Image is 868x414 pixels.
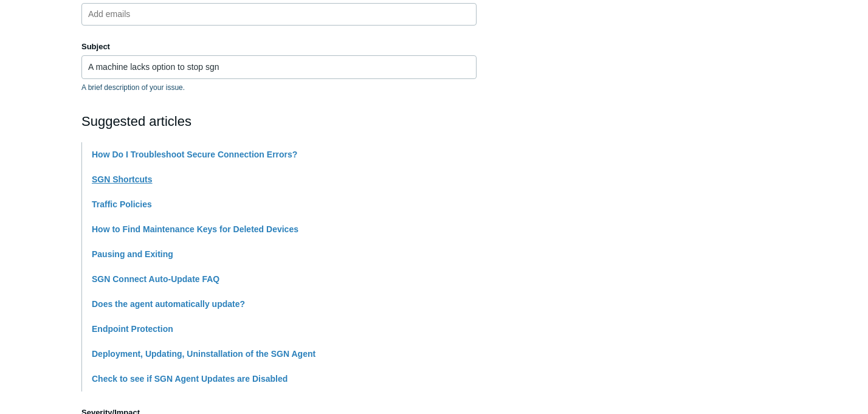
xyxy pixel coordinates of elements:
a: How to Find Maintenance Keys for Deleted Devices [92,224,298,234]
h2: Suggested articles [81,111,477,131]
a: Pausing and Exiting [92,249,173,259]
a: SGN Connect Auto-Update FAQ [92,274,219,284]
label: Subject [81,41,477,53]
a: SGN Shortcuts [92,174,153,184]
a: Endpoint Protection [92,324,173,334]
a: Check to see if SGN Agent Updates are Disabled [92,374,288,384]
p: A brief description of your issue. [81,82,477,93]
input: Add emails [84,5,157,23]
a: Does the agent automatically update? [92,299,245,309]
a: How Do I Troubleshoot Secure Connection Errors? [92,150,297,159]
a: Traffic Policies [92,199,152,209]
a: Deployment, Updating, Uninstallation of the SGN Agent [92,349,315,359]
